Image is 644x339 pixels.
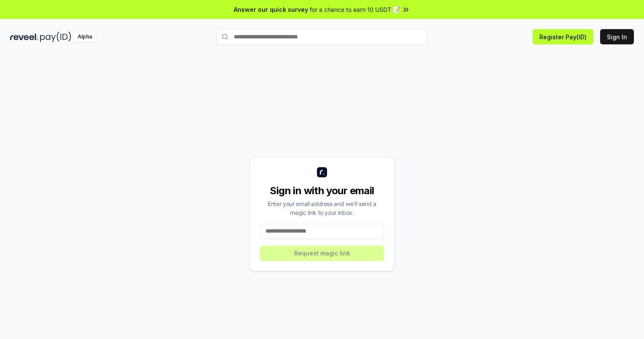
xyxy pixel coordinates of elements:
img: logo_small [317,167,327,177]
img: pay_id [40,32,71,42]
span: for a chance to earn 10 USDT 📝 [310,5,400,14]
div: Sign in with your email [260,184,384,198]
button: Register Pay(ID) [533,29,593,44]
div: Enter your email address and we’ll send a magic link to your inbox. [260,199,384,217]
img: reveel_dark [10,32,38,42]
div: Alpha [73,32,97,42]
button: Sign In [600,29,634,44]
span: Answer our quick survey [234,5,308,14]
